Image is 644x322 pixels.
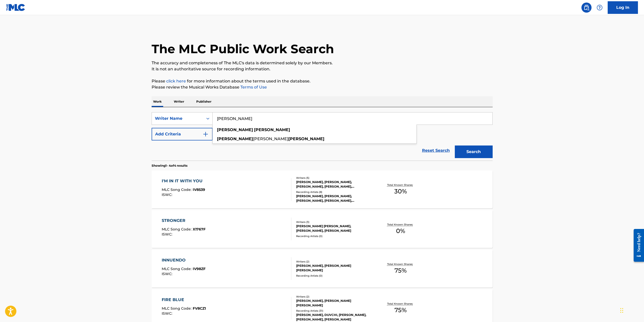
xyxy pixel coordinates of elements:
[162,257,206,263] div: INNUENDO
[254,127,290,132] strong: [PERSON_NAME]
[152,163,187,168] p: Showing 1 - 4 of 4 results
[152,170,493,208] a: I'M IN IT WITH YOUMLC Song Code:IV8539ISWC:Writers (5)[PERSON_NAME], [PERSON_NAME], [PERSON_NAME]...
[162,192,174,197] span: ISWC :
[296,295,372,299] div: Writers ( 2 )
[166,79,186,83] a: click here
[296,176,372,180] div: Writers ( 5 )
[296,224,372,233] div: [PERSON_NAME] [PERSON_NAME], [PERSON_NAME], [PERSON_NAME]
[152,84,493,90] p: Please review the Musical Works Database
[296,299,372,308] div: [PERSON_NAME], [PERSON_NAME] [PERSON_NAME]
[597,5,603,11] img: help
[155,115,200,122] div: Writer Name
[583,5,590,11] img: search
[162,187,193,192] span: MLC Song Code :
[162,232,174,237] span: ISWC :
[162,311,174,316] span: ISWC :
[152,60,493,66] p: The accuracy and completeness of The MLC's data is determined solely by our Members.
[162,227,193,231] span: MLC Song Code :
[394,187,407,196] span: 30 %
[296,180,372,189] div: [PERSON_NAME], [PERSON_NAME], [PERSON_NAME], [PERSON_NAME], [PERSON_NAME]
[172,96,186,107] p: Writer
[193,306,206,311] span: FV8CZ1
[152,96,163,107] p: Work
[152,210,493,248] a: STRONGERMLC Song Code:X1767FISWC:Writers (3)[PERSON_NAME] [PERSON_NAME], [PERSON_NAME], [PERSON_N...
[595,3,605,13] div: Help
[296,309,372,313] div: Recording Artists ( 31 )
[296,313,372,322] div: [PERSON_NAME], DUVCHI, [PERSON_NAME], [PERSON_NAME], [PERSON_NAME]
[581,3,592,13] a: Public Search
[620,303,623,318] div: Drag
[296,264,372,273] div: [PERSON_NAME], [PERSON_NAME] [PERSON_NAME]
[162,267,193,271] span: MLC Song Code :
[162,306,193,311] span: MLC Song Code :
[296,260,372,264] div: Writers ( 2 )
[193,267,206,271] span: IV98ZF
[387,302,414,306] p: Total Known Shares:
[395,306,407,315] span: 75 %
[419,145,452,156] a: Reset Search
[162,218,206,224] div: STRONGER
[152,112,493,161] form: Search Form
[387,223,414,226] p: Total Known Shares:
[608,1,638,14] a: Log In
[152,78,493,84] p: Please for more information about the terms used in the database.
[296,234,372,238] div: Recording Artists ( 0 )
[162,178,205,184] div: I'M IN IT WITH YOU
[152,250,493,287] a: INNUENDOMLC Song Code:IV98ZFISWC:Writers (2)[PERSON_NAME], [PERSON_NAME] [PERSON_NAME]Recording A...
[296,220,372,224] div: Writers ( 3 )
[296,194,372,203] div: [PERSON_NAME], [PERSON_NAME], [PERSON_NAME], [PERSON_NAME], [PERSON_NAME]
[6,4,25,11] img: MLC Logo
[162,272,174,276] span: ISWC :
[253,136,288,141] span: [PERSON_NAME]
[387,183,414,187] p: Total Known Shares:
[193,187,205,192] span: IV8539
[217,136,253,141] strong: [PERSON_NAME]
[288,136,324,141] strong: [PERSON_NAME]
[152,41,334,56] h1: The MLC Public Work Search
[455,145,493,158] button: Search
[193,227,206,231] span: X1767F
[619,298,644,322] iframe: Chat Widget
[387,262,414,266] p: Total Known Shares:
[239,85,267,90] a: Terms of Use
[152,66,493,72] p: It is not an authoritative source for recording information.
[296,190,372,194] div: Recording Artists ( 8 )
[217,127,253,132] strong: [PERSON_NAME]
[296,274,372,278] div: Recording Artists ( 0 )
[162,297,206,303] div: FIRE BLUE
[630,225,644,266] iframe: Resource Center
[195,96,213,107] p: Publisher
[152,128,213,140] button: Add Criteria
[395,266,407,275] span: 75 %
[203,131,209,137] img: 9d2ae6d4665cec9f34b9.svg
[396,226,405,236] span: 0 %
